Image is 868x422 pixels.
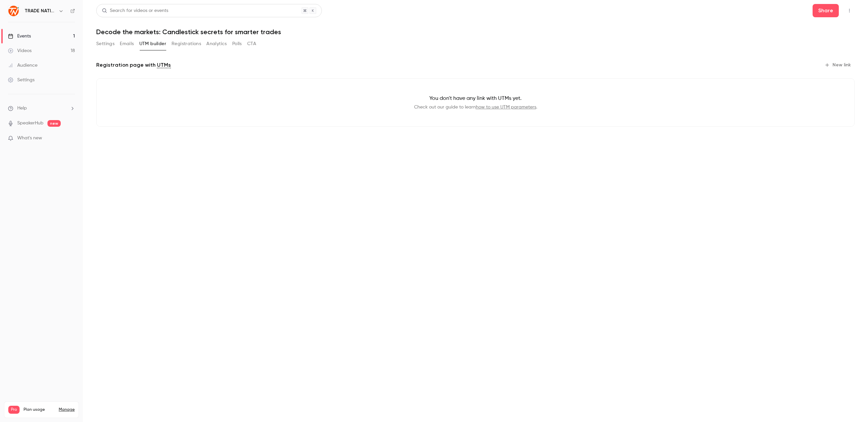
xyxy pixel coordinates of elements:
[247,38,256,49] button: CTA
[96,61,171,69] p: Registration page with
[17,120,43,127] a: SpeakerHub
[59,407,75,412] a: Manage
[96,38,114,49] button: Settings
[8,77,35,83] div: Settings
[232,38,242,49] button: Polls
[17,135,42,142] span: What's new
[67,135,75,141] iframe: Noticeable Trigger
[120,38,134,49] button: Emails
[157,61,171,69] a: UTMs
[17,105,27,112] span: Help
[8,33,31,39] div: Events
[8,47,32,54] div: Videos
[8,406,20,414] span: Pro
[107,104,844,110] p: Check out our guide to learn .
[172,38,201,49] button: Registrations
[822,60,855,70] button: New link
[476,105,536,109] a: how to use UTM parameters
[96,28,855,36] h1: Decode the markets: Candlestick secrets for smarter trades
[24,407,55,412] span: Plan usage
[25,8,56,14] h6: TRADE NATION
[8,6,19,16] img: TRADE NATION
[107,95,844,103] p: You don't have any link with UTMs yet.
[47,120,61,127] span: new
[8,62,37,69] div: Audience
[206,38,227,49] button: Analytics
[102,7,168,14] div: Search for videos or events
[813,4,839,17] button: Share
[8,105,75,112] li: help-dropdown-opener
[139,38,166,49] button: UTM builder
